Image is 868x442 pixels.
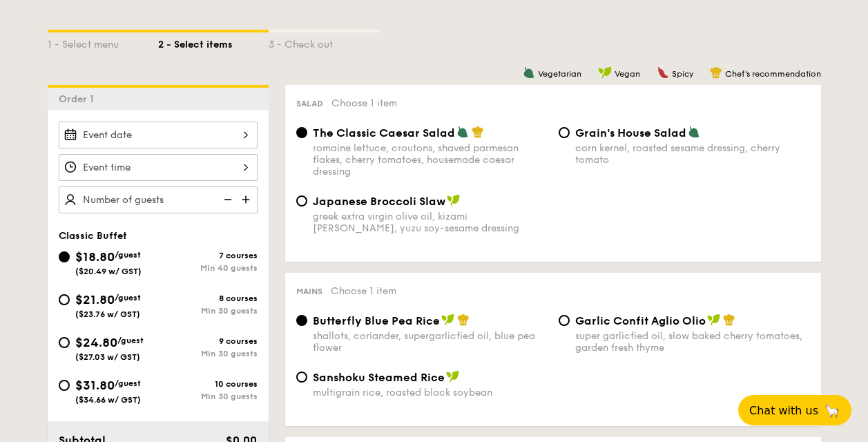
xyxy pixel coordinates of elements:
[575,330,810,354] div: super garlicfied oil, slow baked cherry tomatoes, garden fresh thyme
[672,69,693,79] span: Spicy
[158,263,258,273] div: Min 40 guests
[216,186,237,213] img: icon-reduce.1d2dbef1.svg
[457,314,470,326] img: icon-chef-hat.a58ddaea.svg
[472,126,484,138] img: icon-chef-hat.a58ddaea.svg
[158,392,258,401] div: Min 30 guests
[59,294,70,305] input: $21.80/guest($23.76 w/ GST)8 coursesMin 30 guests
[738,395,851,425] button: Chat with us🦙
[313,142,548,177] div: romaine lettuce, croutons, shaved parmesan flakes, cherry tomatoes, housemade caesar dressing
[158,32,269,52] div: 2 - Select items
[75,335,117,350] span: $24.80
[59,93,99,105] span: Order 1
[313,371,445,384] span: Sanshoku Steamed Rice
[598,66,612,79] img: icon-vegan.f8ff3823.svg
[59,251,70,262] input: $18.80/guest($20.49 w/ GST)7 coursesMin 40 guests
[75,267,142,276] span: ($20.49 w/ GST)
[313,314,440,327] span: Butterfly Blue Pea Rice
[575,142,810,166] div: corn kernel, roasted sesame dressing, cherry tomato
[59,122,258,148] input: Event date
[59,380,70,391] input: $31.80/guest($34.66 w/ GST)10 coursesMin 30 guests
[237,186,258,213] img: icon-add.58712e84.svg
[615,69,640,79] span: Vegan
[48,32,158,52] div: 1 - Select menu
[441,314,455,326] img: icon-vegan.f8ff3823.svg
[117,336,144,345] span: /guest
[296,372,307,383] input: Sanshoku Steamed Ricemultigrain rice, roasted black soybean
[75,249,115,265] span: $18.80
[158,336,258,346] div: 9 courses
[331,285,396,297] span: Choose 1 item
[313,330,548,354] div: shallots, coriander, supergarlicfied oil, blue pea flower
[559,127,570,138] input: Grain's House Saladcorn kernel, roasted sesame dressing, cherry tomato
[523,66,535,79] img: icon-vegetarian.fe4039eb.svg
[657,66,669,79] img: icon-spicy.37a8142b.svg
[59,337,70,348] input: $24.80/guest($27.03 w/ GST)9 coursesMin 30 guests
[75,309,140,319] span: ($23.76 w/ GST)
[59,230,127,242] span: Classic Buffet
[158,379,258,389] div: 10 courses
[158,251,258,260] div: 7 courses
[59,154,258,181] input: Event time
[75,352,140,362] span: ($27.03 w/ GST)
[446,370,460,383] img: icon-vegan.f8ff3823.svg
[296,315,307,326] input: Butterfly Blue Pea Riceshallots, coriander, supergarlicfied oil, blue pea flower
[313,387,548,398] div: multigrain rice, roasted black soybean
[158,306,258,316] div: Min 30 guests
[456,126,469,138] img: icon-vegetarian.fe4039eb.svg
[559,315,570,326] input: Garlic Confit Aglio Oliosuper garlicfied oil, slow baked cherry tomatoes, garden fresh thyme
[749,404,818,417] span: Chat with us
[710,66,722,79] img: icon-chef-hat.a58ddaea.svg
[158,349,258,358] div: Min 30 guests
[115,250,141,260] span: /guest
[59,186,258,213] input: Number of guests
[75,292,115,307] span: $21.80
[575,314,706,327] span: Garlic Confit Aglio Olio
[331,97,397,109] span: Choose 1 item
[115,378,141,388] span: /guest
[296,99,323,108] span: Salad
[688,126,700,138] img: icon-vegetarian.fe4039eb.svg
[538,69,581,79] span: Vegetarian
[725,69,821,79] span: Chef's recommendation
[296,127,307,138] input: The Classic Caesar Saladromaine lettuce, croutons, shaved parmesan flakes, cherry tomatoes, house...
[313,211,548,234] div: greek extra virgin olive oil, kizami [PERSON_NAME], yuzu soy-sesame dressing
[723,314,735,326] img: icon-chef-hat.a58ddaea.svg
[75,378,115,393] span: $31.80
[115,293,141,302] span: /guest
[269,32,379,52] div: 3 - Check out
[158,294,258,303] div: 8 courses
[447,194,461,206] img: icon-vegan.f8ff3823.svg
[824,403,840,419] span: 🦙
[75,395,141,405] span: ($34.66 w/ GST)
[707,314,721,326] img: icon-vegan.f8ff3823.svg
[296,195,307,206] input: Japanese Broccoli Slawgreek extra virgin olive oil, kizami [PERSON_NAME], yuzu soy-sesame dressing
[575,126,686,140] span: Grain's House Salad
[313,126,455,140] span: The Classic Caesar Salad
[313,195,445,208] span: Japanese Broccoli Slaw
[296,287,322,296] span: Mains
